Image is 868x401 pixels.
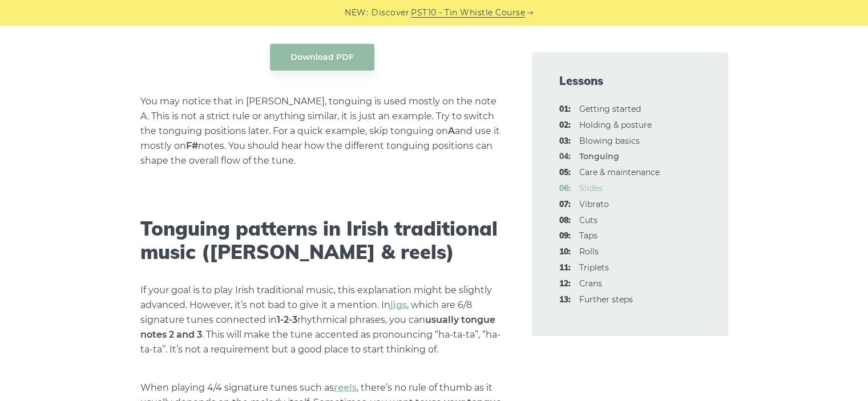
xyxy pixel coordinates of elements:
[559,245,571,259] span: 10:
[334,382,357,393] a: reels
[559,119,571,132] span: 02:
[559,261,571,275] span: 11:
[559,73,701,89] span: Lessons
[559,166,571,180] span: 05:
[579,167,660,177] a: 05:Care & maintenance
[345,6,368,19] span: NEW:
[372,6,409,19] span: Discover
[559,293,571,307] span: 13:
[579,183,603,193] a: 06:Slides
[559,214,571,228] span: 08:
[270,44,374,71] a: Download PDF
[186,140,198,151] strong: F#
[579,246,599,257] a: 10:Rolls
[140,217,504,264] h2: Tonguing patterns in Irish traditional music ([PERSON_NAME] & reels)
[579,120,652,130] a: 02:Holding & posture
[579,230,597,241] a: 09:Taps
[559,277,571,291] span: 12:
[579,294,633,305] a: 13:Further steps
[579,262,609,273] a: 11:Triplets
[559,135,571,148] span: 03:
[579,199,609,209] a: 07:Vibrato
[448,125,455,136] strong: A
[390,299,407,310] a: jigs
[277,314,297,325] strong: 1-2-3
[140,283,504,357] p: If your goal is to play Irish traditional music, this explanation might be slightly advanced. How...
[559,150,571,164] span: 04:
[579,278,602,289] a: 12:Crans
[579,136,640,146] a: 03:Blowing basics
[559,198,571,212] span: 07:
[140,94,504,168] p: You may notice that in [PERSON_NAME], tonguing is used mostly on the note A. This is not a strict...
[559,103,571,116] span: 01:
[559,229,571,243] span: 09:
[579,215,597,225] a: 08:Cuts
[579,104,641,114] a: 01:Getting started
[579,151,619,161] strong: Tonguing
[411,6,525,19] a: PST10 - Tin Whistle Course
[559,182,571,196] span: 06:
